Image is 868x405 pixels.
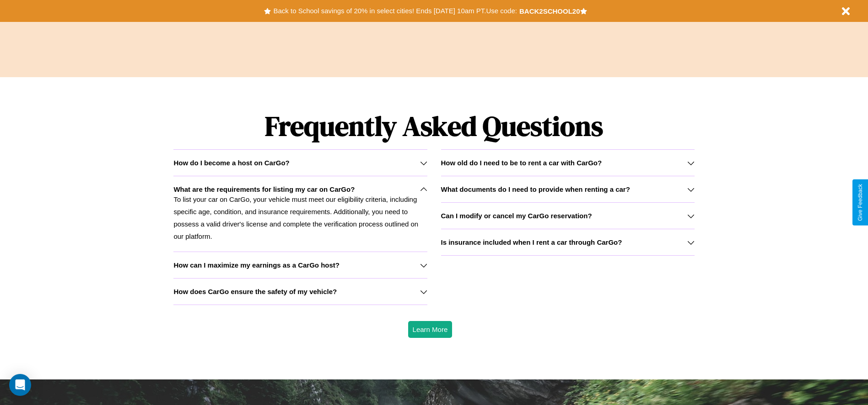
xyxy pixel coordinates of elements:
[857,184,863,221] div: Give Feedback
[173,261,340,269] h3: How can I maximize my earnings as a CarGo host?
[173,103,694,149] h1: Frequently Asked Questions
[441,159,602,167] h3: How old do I need to be to rent a car with CarGo?
[271,5,519,17] button: Back to School savings of 20% in select cities! Ends [DATE] 10am PT.Use code:
[519,7,580,15] b: BACK2SCHOOL20
[173,193,427,242] p: To list your car on CarGo, your vehicle must meet our eligibility criteria, including specific ag...
[173,288,337,295] h3: How does CarGo ensure the safety of my vehicle?
[173,185,355,193] h3: What are the requirements for listing my car on CarGo?
[173,159,289,167] h3: How do I become a host on CarGo?
[408,321,453,338] button: Learn More
[441,238,622,246] h3: Is insurance included when I rent a car through CarGo?
[9,374,31,396] div: Open Intercom Messenger
[441,212,592,220] h3: Can I modify or cancel my CarGo reservation?
[441,185,630,193] h3: What documents do I need to provide when renting a car?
